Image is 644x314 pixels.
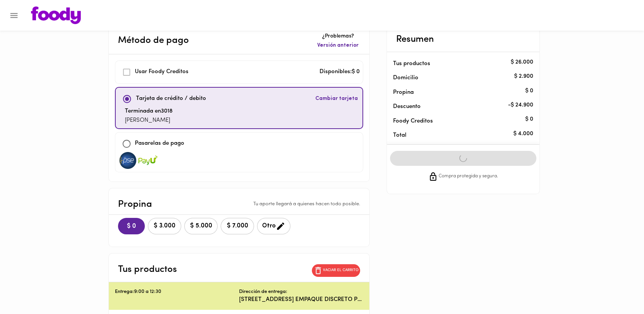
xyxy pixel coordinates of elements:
button: Menu [5,6,23,25]
p: [STREET_ADDRESS] EMPAQUE DISCRETO POR FAVOR y dejar en recepción. [239,296,363,304]
button: Versión anterior [316,40,360,51]
p: Resumen [396,33,434,46]
p: Propina [393,88,521,96]
button: $ 3.000 [148,218,181,234]
p: Foody Creditos [393,117,521,125]
p: Disponibles: $ 0 [320,68,360,77]
p: Método de pago [118,34,189,47]
iframe: Messagebird Livechat Widget [600,270,636,306]
p: $ 4.000 [513,130,533,138]
span: $ 5.000 [189,222,213,230]
p: - $ 24.900 [508,101,533,109]
p: $ 26.000 [511,58,533,66]
img: logo.png [31,7,81,24]
img: visa [138,152,157,169]
p: $ 0 [525,87,533,95]
p: ¿Problemas? [316,33,360,40]
span: Compra protegida y segura. [439,173,498,180]
p: $ 0 [525,116,533,124]
p: Tarjeta de crédito / debito [136,95,206,103]
p: Usar Foody Creditos [135,68,188,77]
p: Tus productos [393,60,521,68]
p: Vaciar el carrito [323,268,359,273]
button: Vaciar el carrito [312,264,360,277]
span: Cambiar tarjeta [315,95,358,103]
p: Domicilio [393,74,418,82]
p: Tu aporte llegará a quienes hacen todo posible. [253,201,360,208]
button: $ 7.000 [221,218,254,234]
p: [PERSON_NAME] [125,116,173,125]
p: Descuento [393,103,421,111]
p: Entrega: 9:00 a 12:30 [115,288,239,296]
p: $ 2.900 [514,72,533,80]
span: Otro [262,221,285,231]
p: Pasarelas de pago [135,139,184,148]
button: Otro [257,218,290,234]
img: visa [118,152,138,169]
p: Total [393,131,521,139]
p: Dirección de entrega: [239,288,287,296]
span: Versión anterior [317,42,359,49]
span: $ 0 [124,223,139,230]
button: $ 0 [118,218,145,234]
p: Terminada en 3018 [125,107,173,116]
span: $ 7.000 [226,222,249,230]
p: Propina [118,198,152,211]
p: Tus productos [118,263,177,276]
button: $ 5.000 [184,218,218,234]
span: $ 3.000 [153,222,176,230]
button: Cambiar tarjeta [314,91,359,107]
